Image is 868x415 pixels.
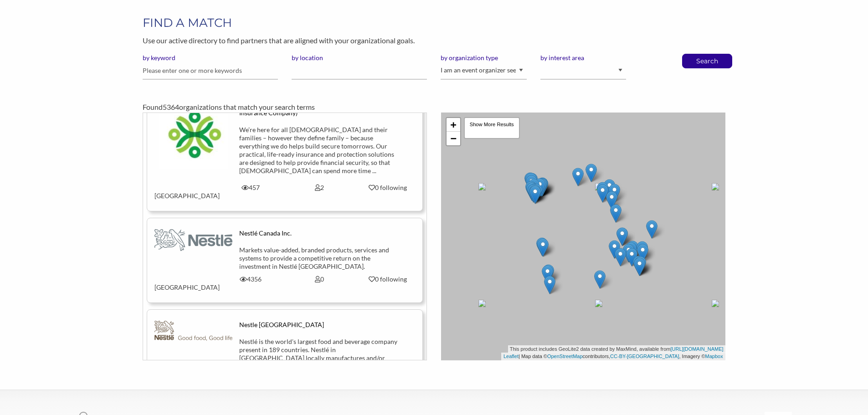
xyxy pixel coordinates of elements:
[285,275,354,283] div: 0
[292,54,427,62] label: by location
[163,102,179,111] span: 5364
[508,345,725,353] div: This product includes GeoLite2 data created by MaxMind, available from
[143,62,278,80] input: Please enter one or more keywords
[216,275,285,283] div: 4356
[547,354,583,359] a: OpenStreetMap
[148,184,216,200] div: [GEOGRAPHIC_DATA]
[540,54,626,62] label: by interest area
[154,101,415,200] a: Securian Canada (formerly Canadian Premier Life Insurance Company) We’re here for all [DEMOGRAPHI...
[143,15,725,31] h1: FIND A MATCH
[447,132,460,145] a: Zoom out
[705,354,723,359] a: Mapbox
[464,117,520,139] div: Show More Results
[671,346,724,352] a: [URL][DOMAIN_NAME]
[239,229,399,237] div: Nestlé Canada Inc.
[154,229,415,292] a: Nestlé Canada Inc. Markets value-added, branded products, services and systems to provide a compe...
[360,275,416,283] div: 0 following
[501,353,725,360] div: | Map data © contributors, , Imagery ©
[239,338,399,395] div: Nestlé is the world's largest food and beverage company present in 189 countries. Nestlé in [GEOG...
[148,275,216,292] div: [GEOGRAPHIC_DATA]
[285,184,354,192] div: 2
[692,54,722,68] button: Search
[360,184,416,192] div: 0 following
[447,118,460,132] a: Zoom in
[216,184,285,192] div: 457
[503,354,519,359] a: Leaflet
[441,54,526,62] label: by organization type
[159,101,228,169] img: hfbhd7j9npuwwsvtkqnm
[239,321,399,329] div: Nestle [GEOGRAPHIC_DATA]
[154,229,232,251] img: jrwsnfh4drdd6k2xd0rk
[239,246,399,275] div: Markets value-added, branded products, services and systems to provide a competitive return on th...
[154,321,232,341] img: tgbbdp7sffmdqmbcuek0
[610,354,679,359] a: CC-BY-[GEOGRAPHIC_DATA]
[239,126,399,175] div: We’re here for all [DEMOGRAPHIC_DATA] and their families – however they define family – because e...
[154,321,415,411] a: Nestle [GEOGRAPHIC_DATA] Nestlé is the world's largest food and beverage company present in 189 c...
[143,54,278,62] label: by keyword
[143,102,725,113] div: Found organizations that match your search terms
[143,35,725,46] p: Use our active directory to find partners that are aligned with your organizational goals.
